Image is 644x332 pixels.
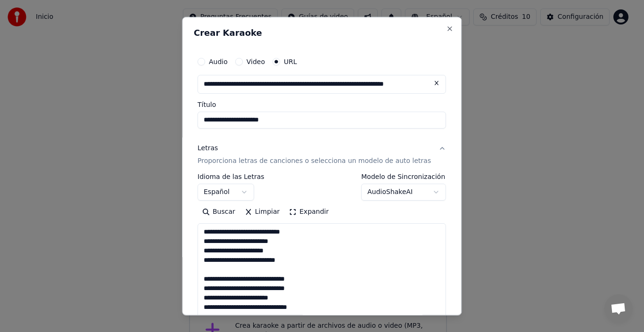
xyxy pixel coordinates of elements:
label: Video [247,58,265,65]
h2: Crear Karaoke [194,28,450,37]
label: Título [198,101,446,107]
label: Audio [209,58,228,65]
button: Expandir [285,204,334,219]
label: URL [284,58,297,65]
button: Limpiar [240,204,284,219]
p: Proporciona letras de canciones o selecciona un modelo de auto letras [198,156,431,166]
button: Buscar [198,204,240,219]
button: LetrasProporciona letras de canciones o selecciona un modelo de auto letras [198,136,446,173]
label: Modelo de Sincronización [362,173,446,180]
label: Idioma de las Letras [198,173,264,180]
div: Letras [198,143,218,153]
